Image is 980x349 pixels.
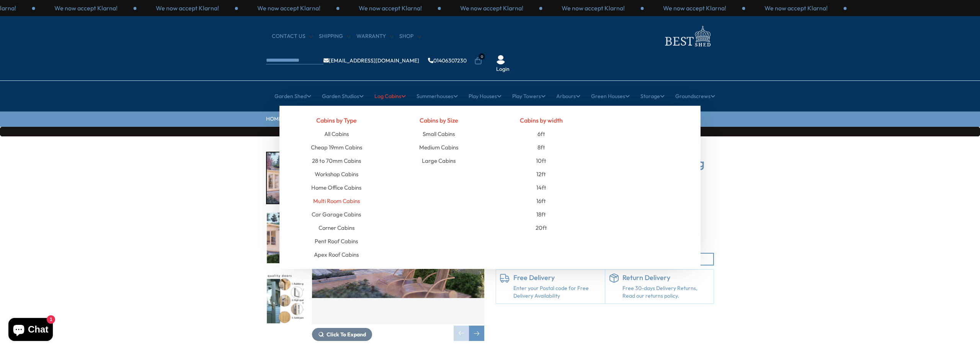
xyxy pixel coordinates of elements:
a: 14ft [536,181,546,194]
div: 3 / 3 [441,4,542,12]
div: 1 / 3 [238,4,340,12]
a: Cheap 19mm Cabins [311,141,362,154]
p: We now accept Klarna! [562,4,625,12]
inbox-online-store-chat: Shopify online store chat [6,318,55,343]
a: Pent Roof Cabins [315,234,358,248]
a: [EMAIL_ADDRESS][DOMAIN_NAME] [323,58,419,63]
img: logo [660,24,714,49]
a: Play Houses [469,87,501,106]
div: 1 / 7 [266,152,304,204]
a: Apex Roof Cabins [314,248,359,261]
a: 20ft [536,221,547,234]
span: 0 [479,53,485,60]
a: Small Cabins [423,127,455,141]
div: Previous slide [454,326,469,341]
a: Summerhouses [416,87,458,106]
div: 1 / 3 [542,4,644,12]
div: 2 / 3 [644,4,745,12]
a: Log Cabins [374,87,406,106]
h6: Free Delivery [513,274,601,282]
h4: Cabins by Type [291,113,382,127]
a: Warranty [356,33,394,40]
div: 2 / 3 [340,4,441,12]
a: 18ft [536,208,546,221]
p: We now accept Klarna! [54,4,118,12]
img: Suzy3_2x6-2_5S31896-1_f0f3b787-e36b-4efa-959a-148785adcb0b_200x200.jpg [267,152,304,203]
p: We now accept Klarna! [663,4,726,12]
a: 6ft [537,127,545,141]
a: 16ft [536,194,546,208]
p: We now accept Klarna! [156,4,219,12]
a: 01406307230 [428,58,467,63]
a: Green Houses [591,87,630,106]
p: We now accept Klarna! [460,4,523,12]
div: 2 / 7 [266,212,304,264]
h4: Cabins by Size [394,113,485,127]
a: Workshop Cabins [315,167,358,181]
a: Large Cabins [422,154,456,167]
a: HOME [266,115,282,123]
a: All Cabins [324,127,349,141]
a: Shipping [319,33,351,40]
a: 8ft [537,141,545,154]
a: Shop [399,33,421,40]
a: Play Towers [512,87,546,106]
h6: Return Delivery [622,274,710,282]
a: Garden Studios [322,87,364,106]
a: CONTACT US [272,33,313,40]
p: Free 30-days Delivery Returns, Read our returns policy. [622,285,710,300]
img: Suzy3_2x6-2_5S31896-2_64732b6d-1a30-4d9b-a8b3-4f3a95d206a5_200x200.jpg [267,213,304,264]
a: Login [496,66,510,73]
a: Groundscrews [675,87,715,106]
p: We now accept Klarna! [359,4,422,12]
div: 3 / 3 [137,4,238,12]
a: Multi Room Cabins [313,194,360,208]
a: Corner Cabins [318,221,354,234]
a: Medium Cabins [419,141,458,154]
button: Click To Expand [312,328,372,341]
a: Arbours [556,87,580,106]
a: Car Garage Cabins [312,208,361,221]
a: Storage [640,87,665,106]
div: 3 / 7 [266,272,304,324]
a: 10ft [536,154,546,167]
a: 12ft [536,167,546,181]
p: We now accept Klarna! [257,4,320,12]
div: Next slide [469,326,484,341]
img: User Icon [496,55,505,64]
a: Home Office Cabins [311,181,361,194]
h4: Cabins by width [496,113,587,127]
a: 28 to 70mm Cabins [312,154,361,167]
p: We now accept Klarna! [764,4,828,12]
span: Click To Expand [327,331,366,338]
div: 3 / 3 [745,4,847,12]
img: Premiumqualitydoors_3_f0c32a75-f7e9-4cfe-976d-db3d5c21df21_200x200.jpg [267,272,304,323]
a: Enter your Postal code for Free Delivery Availability [513,285,601,300]
a: 0 [474,57,482,65]
div: 2 / 3 [35,4,137,12]
a: Garden Shed [274,87,311,106]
